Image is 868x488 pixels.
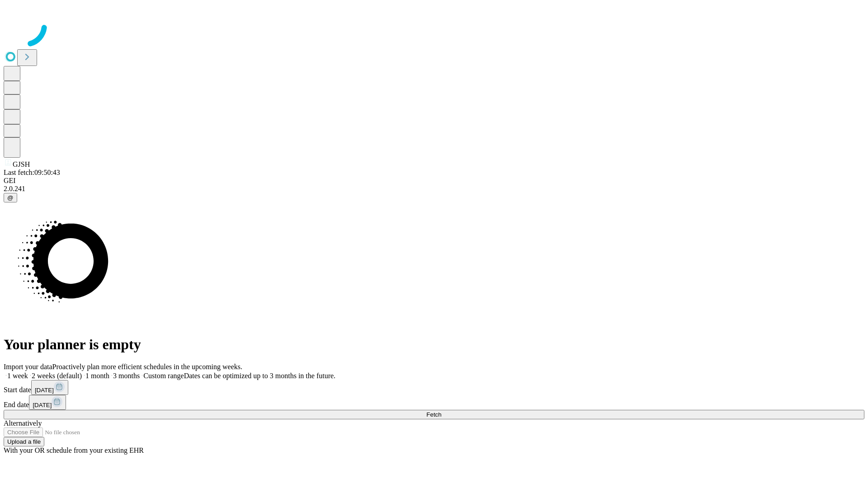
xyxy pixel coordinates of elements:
[4,336,864,353] h1: Your planner is empty
[4,193,17,202] button: @
[31,380,68,395] button: [DATE]
[4,395,864,410] div: End date
[4,380,864,395] div: Start date
[426,411,441,418] span: Fetch
[85,372,109,380] span: 1 month
[113,372,140,380] span: 3 months
[52,363,242,371] span: Proactively plan more efficient schedules in the upcoming weeks.
[143,372,184,380] span: Custom range
[4,177,864,185] div: GEI
[7,372,28,380] span: 1 week
[33,402,52,408] span: [DATE]
[4,410,864,419] button: Fetch
[4,419,42,427] span: Alternatively
[4,437,44,446] button: Upload a file
[32,372,82,380] span: 2 weeks (default)
[184,372,335,380] span: Dates can be optimized up to 3 months in the future.
[4,363,52,371] span: Import your data
[7,194,14,201] span: @
[4,446,144,454] span: With your OR schedule from your existing EHR
[29,395,66,410] button: [DATE]
[13,160,30,168] span: GJSH
[4,169,60,176] span: Last fetch: 09:50:43
[35,387,54,394] span: [DATE]
[4,185,864,193] div: 2.0.241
